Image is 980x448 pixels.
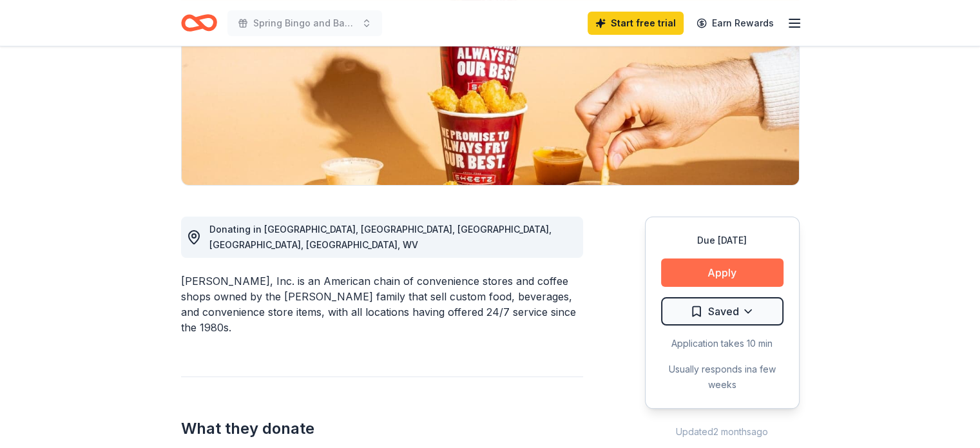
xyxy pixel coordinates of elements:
div: Updated 2 months ago [645,424,800,440]
h2: What they donate [181,418,583,439]
button: Spring Bingo and Basket Raffle for Middle School Student Council [227,10,382,36]
button: Apply [661,258,783,287]
span: Saved [708,303,739,320]
a: Start free trial [588,12,684,35]
a: Earn Rewards [689,12,782,35]
button: Saved [661,297,783,326]
span: Spring Bingo and Basket Raffle for Middle School Student Council [253,15,356,31]
a: Home [181,8,217,38]
div: Application takes 10 min [661,336,783,351]
div: Usually responds in a few weeks [661,362,783,393]
div: [PERSON_NAME], Inc. is an American chain of convenience stores and coffee shops owned by the [PER... [181,273,583,335]
div: Due [DATE] [661,233,783,248]
span: Donating in [GEOGRAPHIC_DATA], [GEOGRAPHIC_DATA], [GEOGRAPHIC_DATA], [GEOGRAPHIC_DATA], [GEOGRAPH... [209,224,552,250]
